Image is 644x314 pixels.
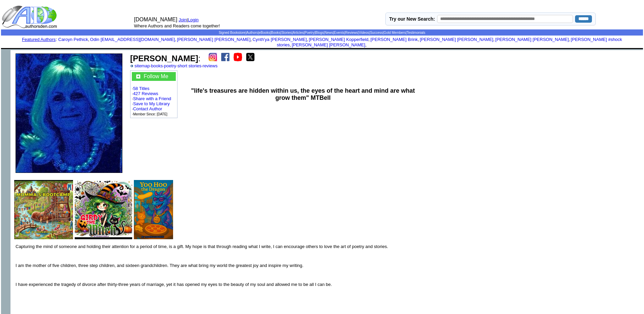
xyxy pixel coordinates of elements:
font: i [176,38,177,42]
a: Success [370,31,383,35]
a: Caroyn Pethick [58,37,88,42]
p: I have experienced the tragedy of divorce after thirty-three years of marriage, yet it has opened... [16,282,611,287]
a: Gold Members [384,31,406,35]
img: youtube.png [234,53,242,61]
a: Stories [281,31,292,35]
a: [PERSON_NAME] [PERSON_NAME] [177,37,251,42]
a: [PERSON_NAME] Kopperfield [309,37,368,42]
a: books [151,63,163,68]
b: "life's treasures are hidden within us, the eyes of the heart and mind are what grow them" MTBell [191,87,415,101]
a: eBooks [259,31,270,35]
img: fb.png [221,53,230,61]
img: shim.gif [1,50,10,60]
img: 43961.jpg [16,53,122,173]
b: [PERSON_NAME] [130,54,198,63]
a: News [325,31,333,35]
img: gc.jpg [136,74,140,78]
font: i [291,43,292,47]
a: Cynth'ya [PERSON_NAME] [253,37,307,42]
font: i [252,38,253,42]
font: : [22,37,57,42]
p: I am the mother of five children, three step children, and sixteen grandchildren. They are what b... [16,263,611,268]
img: shim.gif [133,209,133,210]
font: , , , , , , , , , , [58,37,622,47]
a: Signed Bookstore [219,31,245,35]
a: poetry [164,63,176,68]
a: Reviews [345,31,358,35]
img: shim.gif [321,49,323,50]
a: Odin [EMAIL_ADDRESS][DOMAIN_NAME] [90,37,175,42]
font: | [187,17,201,22]
font: Member Since: [DATE] [133,112,168,116]
a: Join [178,17,187,22]
a: [PERSON_NAME] [PERSON_NAME] [292,42,365,47]
font: Where Authors and Readers come together! [134,23,220,28]
a: Books [271,31,281,35]
a: [PERSON_NAME] [PERSON_NAME] [495,37,569,42]
a: sitemap [135,63,150,68]
font: i [369,38,370,42]
a: Featured Authors [22,37,56,42]
a: [PERSON_NAME] [PERSON_NAME] [420,37,493,42]
font: · · · · [130,63,217,68]
a: 58 Titles [133,86,149,91]
font: i [308,38,309,42]
font: [DOMAIN_NAME] [134,17,177,22]
label: Try our New Search: [389,16,435,22]
img: logo_ad.gif [2,5,58,29]
a: Articles [293,31,304,35]
a: reviews [202,63,217,68]
a: 427 Reviews [133,91,158,96]
a: Follow Me [144,73,168,79]
a: Videos [359,31,369,35]
a: Login [188,17,199,22]
font: i [366,43,367,47]
img: 80508.jpg [75,180,132,239]
img: 80546.jpg [134,180,173,239]
img: ig.png [209,53,217,61]
font: i [89,38,90,42]
font: i [419,38,420,42]
a: short stories [177,63,201,68]
span: | | | | | | | | | | | | | | [219,31,425,35]
a: Contact Author [133,106,162,111]
a: Events [334,31,344,35]
img: 80513.jpg [14,180,73,239]
font: i [495,38,495,42]
font: · · · · · · [132,72,176,116]
font: : [130,54,200,63]
font: i [570,38,571,42]
img: a_336699.gif [130,65,133,67]
img: x.png [246,53,255,61]
a: Testimonials [407,31,425,35]
img: shim.gif [321,48,323,49]
a: [PERSON_NAME] #shock stories [277,37,622,47]
a: Poetry [305,31,314,35]
a: Share with a Friend [133,96,171,101]
a: Blogs [315,31,324,35]
p: Capturing the mind of someone and holding their attention for a period of time, is a gift. My hop... [16,244,611,249]
a: Save to My Library [133,101,170,106]
a: Authors [246,31,258,35]
a: [PERSON_NAME] Brink [371,37,418,42]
